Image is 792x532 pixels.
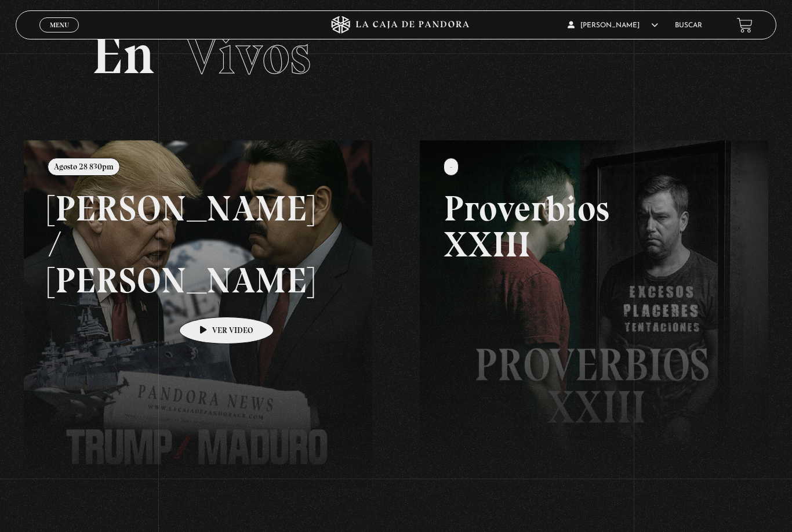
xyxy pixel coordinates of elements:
h2: En [92,27,700,82]
span: Cerrar [46,31,73,39]
span: Vivos [184,21,311,88]
span: Menu [50,21,69,28]
a: View your shopping cart [737,17,753,33]
span: [PERSON_NAME] [568,22,658,29]
a: Buscar [675,22,702,29]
